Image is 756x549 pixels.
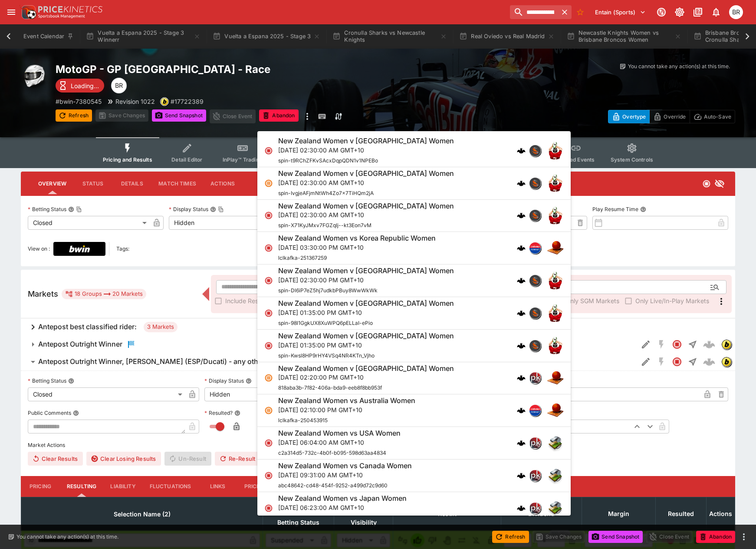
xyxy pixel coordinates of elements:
button: SGM Disabled [654,337,669,352]
img: logo-cerberus.svg [517,276,526,285]
div: pricekinetics [529,437,541,449]
svg: Closed [264,504,273,513]
div: Ben Raymond [111,78,127,93]
div: cerberus [517,341,526,350]
span: lclkafka-251367259 [278,255,327,261]
div: pricekinetics [529,372,541,384]
img: PriceKinetics [38,6,102,13]
div: sportingsolutions [529,177,541,189]
img: sportingsolutions.jpeg [529,275,541,286]
p: Auto-Save [704,112,731,121]
button: Send Snapshot [588,531,643,543]
svg: Suspended [264,374,273,382]
button: Refresh [56,109,92,122]
button: open drawer [3,4,19,20]
span: lclkafka-250453915 [278,417,328,423]
img: basketball.png [546,239,564,257]
p: Betting Status [28,377,66,384]
th: Margin [582,497,656,530]
th: Actions [707,497,735,530]
button: Closed [669,337,685,352]
p: [DATE] 02:30:00 AM GMT+10 [278,210,454,219]
button: Play Resume Time [640,206,646,212]
button: Connected to PK [654,4,669,20]
button: Clear Results [28,452,83,466]
button: Abandon [696,531,735,543]
img: logo-cerberus.svg [517,309,526,317]
img: sportingsolutions.jpeg [529,340,541,351]
p: Play Resume Time [592,205,638,213]
div: 18 Groups 20 Markets [65,289,143,299]
button: Fluctuations [143,476,198,497]
svg: Closed [264,276,273,285]
button: Real Oviedo vs Real Madrid [454,24,559,49]
h2: Copy To Clipboard [56,63,395,76]
h6: New Zealand Women v [GEOGRAPHIC_DATA] Women [278,202,454,211]
span: Selection Name (2) [104,509,180,519]
img: sportingsolutions.jpeg [529,210,541,221]
div: pricekinetics [529,470,541,482]
img: PriceKinetics Logo [19,3,36,21]
h6: New Zealand Women vs Canada Women [278,461,412,470]
svg: Closed [264,244,273,252]
div: Ben Raymond [729,5,743,19]
img: logo-cerberus.svg [517,341,526,350]
button: more [739,532,749,542]
img: basketball.png [546,369,564,387]
div: cerberus [517,471,526,480]
span: Betting Status [268,517,329,528]
span: abc48642-cd48-454f-9252-a499d72c9d60 [278,482,388,489]
div: sportingsolutions [529,209,541,222]
p: [DATE] 01:35:00 PM GMT+10 [278,308,454,317]
th: Resulted [656,497,707,530]
button: No Bookmarks [573,5,587,19]
button: Overtype [608,110,650,123]
img: pricekinetics.png [529,437,541,449]
div: lclkafka [529,242,541,254]
h6: Antepost best classified rider: [38,322,137,331]
p: [DATE] 09:31:00 AM GMT+10 [278,470,412,480]
button: Display Status [246,378,252,384]
img: pricekinetics.png [529,503,541,514]
img: logo-cerberus.svg [517,471,526,480]
img: rugby_union.png [546,304,564,322]
button: Select Tenant [590,5,651,19]
div: Closed [28,387,185,401]
img: rugby_union.png [546,175,564,192]
div: sportingsolutions [529,307,541,319]
span: Un-Result [164,452,211,466]
svg: Hidden [714,179,725,189]
h5: Markets [28,289,58,299]
img: other.png [546,467,564,484]
p: [DATE] 02:30:00 AM GMT+10 [278,146,454,155]
button: Betting Status [68,378,74,384]
img: lclkafka.png [529,242,541,254]
span: 818aba3b-7f82-406a-bda9-eeb8f8bb953f [278,384,382,391]
div: cerberus [517,504,526,513]
img: logo-cerberus.svg [517,406,526,415]
button: more [302,109,312,123]
h6: New Zealand Women v [GEOGRAPHIC_DATA] Women [278,364,454,373]
div: Closed [28,216,150,230]
div: cerberus [517,439,526,447]
h6: New Zealand Women vs Korea Republic Women [278,234,436,243]
span: spin-Dl6iP7eZ5hj7udkbPBuy8WwWkWk [278,287,378,294]
span: spin-X71KyJMxv7FGZqlj--kt3Eon7vM [278,222,371,228]
span: 102711e8-cd7d-4c9f-883c-f40f0868697b [278,515,381,521]
button: Vuelta a Espana 2025 - Stage 3 [207,24,325,49]
div: Event type filters [96,137,660,168]
button: Antepost Outright Winner [21,336,638,353]
img: Sportsbook Management [38,14,85,18]
button: Details [112,173,151,194]
button: Price Limits [237,476,286,497]
p: Display Status [204,377,244,384]
button: Betting StatusCopy To Clipboard [68,206,74,212]
span: spin-t9RChZFKvSAcxDqpQDN1v1NPEBo [278,157,378,164]
p: Override [664,112,686,121]
h6: New Zealand Women v [GEOGRAPHIC_DATA] Women [278,136,454,146]
div: sportingsolutions [529,145,541,157]
button: Match Times [151,173,203,194]
div: Hidden [204,387,303,401]
button: Ben Raymond [726,3,746,22]
p: [DATE] 02:30:00 AM GMT+10 [278,178,454,187]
